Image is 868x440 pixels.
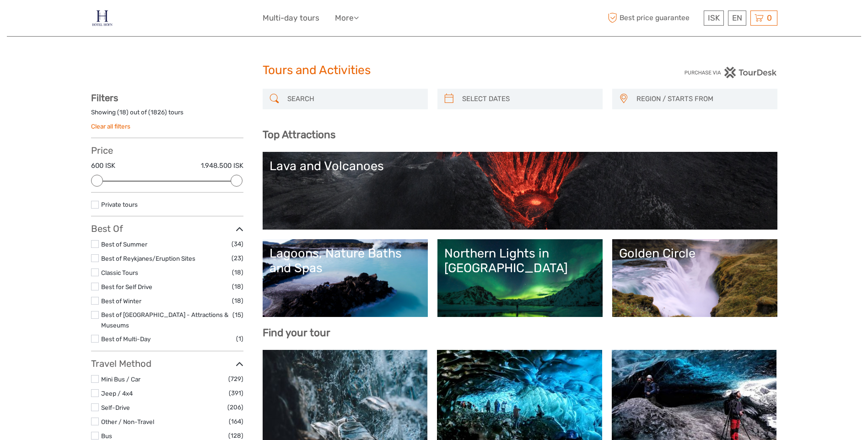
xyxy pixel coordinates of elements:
[91,108,243,122] div: Showing ( ) out of ( ) tours
[263,63,606,78] h1: Tours and Activities
[728,11,746,26] div: EN
[708,13,720,22] span: ISK
[270,159,771,223] a: Lava and Volcanoes
[91,145,243,156] h3: Price
[232,239,243,249] span: (34)
[101,418,154,425] a: Other / Non-Travel
[458,91,598,107] input: SELECT DATES
[101,241,147,248] a: Best of Summer
[91,123,130,130] a: Clear all filters
[284,91,423,107] input: SEARCH
[91,92,118,103] strong: Filters
[684,67,777,78] img: PurchaseViaTourDesk.png
[227,402,243,413] span: (206)
[232,310,243,320] span: (15)
[101,390,133,397] a: Jeep / 4x4
[232,295,243,306] span: (18)
[619,246,771,310] a: Golden Circle
[270,246,421,276] div: Lagoons, Nature Baths and Spas
[270,246,421,310] a: Lagoons, Nature Baths and Spas
[91,358,243,369] h3: Travel Method
[101,201,138,208] a: Private tours
[229,388,243,398] span: (391)
[91,223,243,234] h3: Best Of
[632,91,773,107] button: REGION / STARTS FROM
[232,253,243,263] span: (23)
[619,246,771,261] div: Golden Circle
[101,269,138,276] a: Classic Tours
[101,297,141,305] a: Best of Winter
[263,129,335,141] b: Top Attractions
[335,11,359,25] a: More
[101,335,151,343] a: Best of Multi-Day
[101,255,195,262] a: Best of Reykjanes/Eruption Sites
[101,404,130,411] a: Self-Drive
[444,246,596,276] div: Northern Lights in [GEOGRAPHIC_DATA]
[101,432,112,440] a: Bus
[606,11,701,26] span: Best price guarantee
[101,311,228,329] a: Best of [GEOGRAPHIC_DATA] - Attractions & Museums
[91,7,113,29] img: 686-49135f22-265b-4450-95ba-bc28a5d02e86_logo_small.jpg
[766,13,773,22] span: 0
[228,374,243,384] span: (729)
[270,159,771,173] div: Lava and Volcanoes
[101,283,152,290] a: Best for Self Drive
[91,161,115,171] label: 600 ISK
[101,376,140,383] a: Mini Bus / Car
[263,11,319,25] a: Multi-day tours
[229,416,243,427] span: (164)
[263,327,330,339] b: Find your tour
[232,267,243,278] span: (18)
[201,161,243,171] label: 1.948.500 ISK
[236,333,243,344] span: (1)
[232,281,243,292] span: (18)
[151,108,165,117] label: 1826
[119,108,126,117] label: 18
[444,246,596,310] a: Northern Lights in [GEOGRAPHIC_DATA]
